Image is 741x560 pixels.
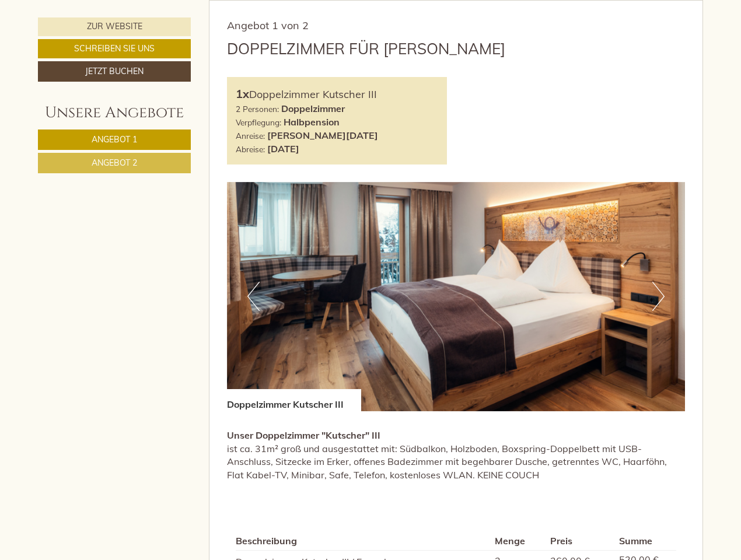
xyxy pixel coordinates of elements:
[236,532,491,550] th: Beschreibung
[236,144,265,154] small: Abreise:
[267,143,299,155] b: [DATE]
[38,102,191,124] div: Unsere Angebote
[227,429,380,441] strong: Unser Doppelzimmer "Kutscher" III
[227,389,361,411] div: Doppelzimmer Kutscher III
[227,38,505,60] div: Doppelzimmer für [PERSON_NAME]
[227,429,686,482] p: ist ca. 31m² groß und ausgestattet mit: Südbalkon, Holzboden, Boxspring-Doppelbett mit USB-Anschl...
[236,86,249,101] b: 1x
[38,39,191,58] a: Schreiben Sie uns
[236,131,265,141] small: Anreise:
[38,61,191,82] a: Jetzt buchen
[227,19,309,32] span: Angebot 1 von 2
[92,134,137,145] span: Angebot 1
[652,282,665,311] button: Next
[490,532,546,550] th: Menge
[92,157,137,168] span: Angebot 2
[281,103,345,114] b: Doppelzimmer
[38,17,191,36] a: Zur Website
[236,104,279,114] small: 2 Personen:
[247,282,260,311] button: Previous
[546,532,614,550] th: Preis
[284,116,340,128] b: Halbpension
[267,129,378,141] b: [PERSON_NAME][DATE]
[236,117,281,127] small: Verpflegung:
[614,532,676,550] th: Summe
[236,86,439,103] div: Doppelzimmer Kutscher III
[227,182,686,411] img: image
